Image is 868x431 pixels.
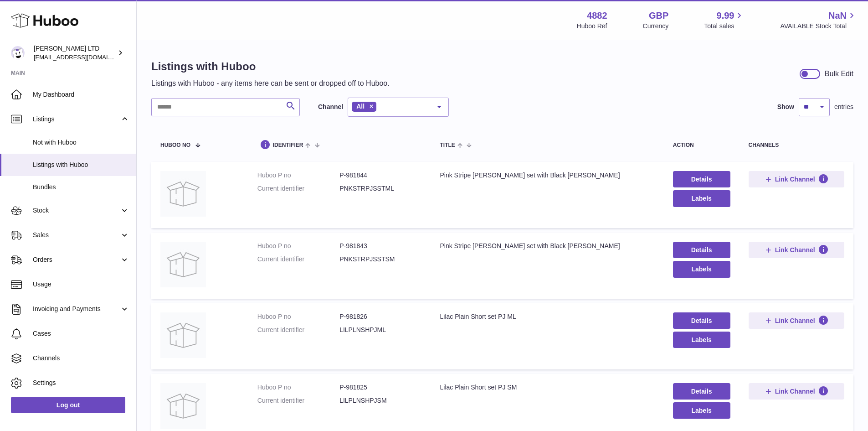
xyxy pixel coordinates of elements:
[11,397,125,413] a: Log out
[577,22,607,31] div: Huboo Ref
[33,206,120,215] span: Stock
[257,383,339,392] dt: Huboo P no
[33,305,120,313] span: Invoicing and Payments
[825,69,853,79] div: Bulk Edit
[160,312,206,358] img: Lilac Plain Short set PJ ML
[749,383,844,400] button: Link Channel
[33,161,129,169] span: Listings with Huboo
[775,175,815,183] span: Link Channel
[257,242,339,250] dt: Huboo P no
[151,59,390,74] h1: Listings with Huboo
[749,242,844,258] button: Link Channel
[704,10,745,31] a: 9.99 Total sales
[673,171,730,187] a: Details
[257,312,339,321] dt: Huboo P no
[33,138,129,147] span: Not with Huboo
[273,142,303,148] span: identifier
[673,142,730,148] div: action
[440,142,455,148] span: title
[649,10,668,22] strong: GBP
[440,171,654,180] div: Pink Stripe [PERSON_NAME] set with Black [PERSON_NAME]
[587,10,607,22] strong: 4882
[775,246,815,254] span: Link Channel
[673,332,730,348] button: Labels
[775,387,815,395] span: Link Channel
[673,190,730,207] button: Labels
[339,184,421,193] dd: PNKSTRPJSSTML
[160,383,206,429] img: Lilac Plain Short set PJ SM
[257,255,339,264] dt: Current identifier
[673,261,730,277] button: Labels
[33,329,129,338] span: Cases
[339,396,421,405] dd: LILPLNSHPJSM
[339,383,421,392] dd: P-981825
[33,90,129,99] span: My Dashboard
[151,78,390,88] p: Listings with Huboo - any items here can be sent or dropped off to Huboo.
[777,103,794,111] label: Show
[33,231,120,239] span: Sales
[257,171,339,180] dt: Huboo P no
[160,242,206,287] img: Pink Stripe PJ short set with Black Pipping SM
[673,402,730,419] button: Labels
[33,280,129,289] span: Usage
[34,44,116,62] div: [PERSON_NAME] LTD
[339,312,421,321] dd: P-981826
[33,255,120,264] span: Orders
[356,103,365,110] span: All
[339,242,421,250] dd: P-981843
[11,46,25,60] img: internalAdmin-4882@internal.huboo.com
[780,22,857,31] span: AVAILABLE Stock Total
[749,312,844,329] button: Link Channel
[834,103,853,111] span: entries
[673,312,730,329] a: Details
[33,379,129,387] span: Settings
[257,326,339,334] dt: Current identifier
[339,255,421,264] dd: PNKSTRPJSSTSM
[673,383,730,400] a: Details
[257,184,339,193] dt: Current identifier
[160,142,190,148] span: Huboo no
[749,171,844,187] button: Link Channel
[160,171,206,217] img: Pink Stripe PJ short set with Black Pipping ML
[828,10,847,22] span: NaN
[780,10,857,31] a: NaN AVAILABLE Stock Total
[33,354,129,363] span: Channels
[318,103,343,111] label: Channel
[33,183,129,192] span: Bundles
[34,53,134,61] span: [EMAIL_ADDRESS][DOMAIN_NAME]
[257,396,339,405] dt: Current identifier
[673,242,730,258] a: Details
[440,312,654,321] div: Lilac Plain Short set PJ ML
[643,22,669,31] div: Currency
[440,242,654,250] div: Pink Stripe [PERSON_NAME] set with Black [PERSON_NAME]
[704,22,745,31] span: Total sales
[33,115,120,124] span: Listings
[339,171,421,180] dd: P-981844
[717,10,734,22] span: 9.99
[775,317,815,325] span: Link Channel
[749,142,844,148] div: channels
[440,383,654,392] div: Lilac Plain Short set PJ SM
[339,326,421,334] dd: LILPLNSHPJML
